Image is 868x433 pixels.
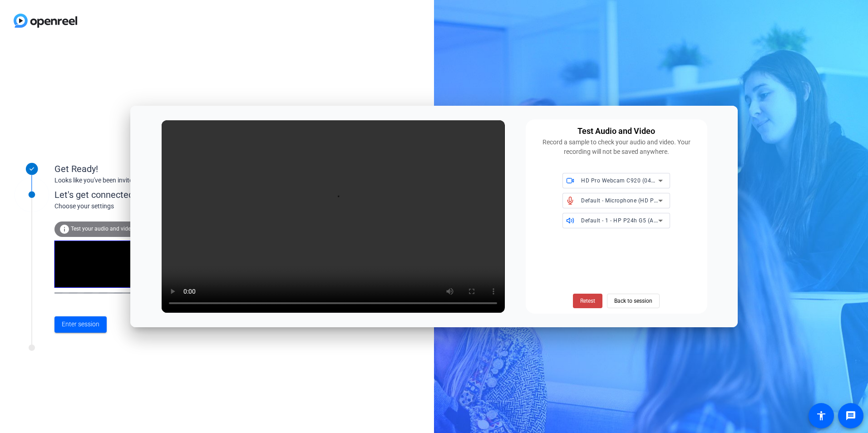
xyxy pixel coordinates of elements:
button: Back to session [607,294,660,308]
div: Get Ready! [54,162,236,176]
span: Retest [580,297,595,305]
button: Retest [573,294,602,308]
div: Record a sample to check your audio and video. Your recording will not be saved anywhere. [531,138,702,157]
span: Default - Microphone (HD Pro Webcam C920) (046d:08e5) [581,197,736,204]
span: Default - 1 - HP P24h G5 (AMD High Definition Audio Device) [581,216,742,224]
span: Enter session [62,320,99,329]
div: Let's get connected. [54,188,255,202]
mat-icon: accessibility [816,410,827,421]
mat-icon: message [845,410,856,421]
span: HD Pro Webcam C920 (046d:08e5) [581,177,675,184]
div: Looks like you've been invited to join [54,176,236,185]
div: Choose your settings [54,202,255,211]
span: Test your audio and video [71,226,134,232]
mat-icon: info [59,224,70,235]
span: Back to session [614,292,652,310]
div: Test Audio and Video [577,125,655,138]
